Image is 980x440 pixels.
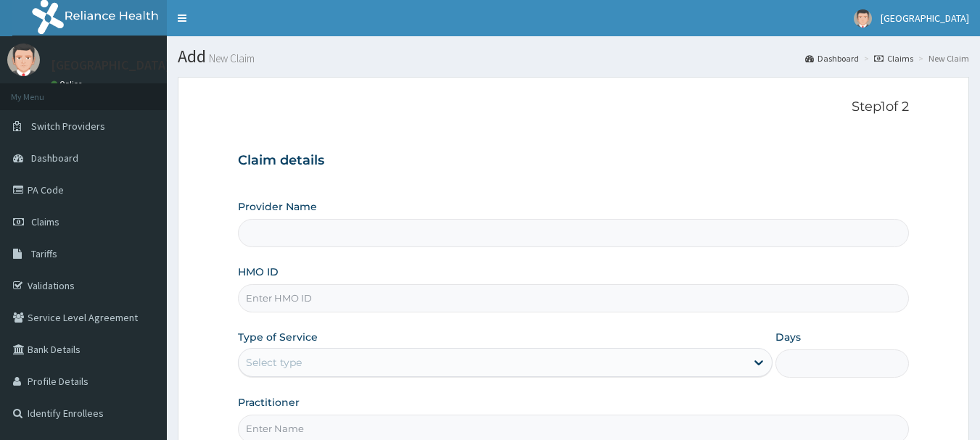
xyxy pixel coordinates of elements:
[238,199,317,214] label: Provider Name
[775,330,801,344] label: Days
[206,53,255,64] small: New Claim
[51,59,170,72] p: [GEOGRAPHIC_DATA]
[178,47,969,66] h1: Add
[238,265,279,279] label: HMO ID
[31,215,59,228] span: Claims
[238,99,910,115] p: Step 1 of 2
[854,9,872,28] img: User Image
[805,52,859,65] a: Dashboard
[246,355,302,370] div: Select type
[51,79,86,89] a: Online
[238,284,910,312] input: Enter HMO ID
[7,43,40,76] img: User Image
[238,330,318,344] label: Type of Service
[31,247,57,260] span: Tariffs
[31,151,78,165] span: Dashboard
[874,52,913,65] a: Claims
[31,120,105,133] span: Switch Providers
[881,12,969,25] span: [GEOGRAPHIC_DATA]
[238,395,300,410] label: Practitioner
[915,52,969,65] li: New Claim
[238,153,910,169] h3: Claim details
